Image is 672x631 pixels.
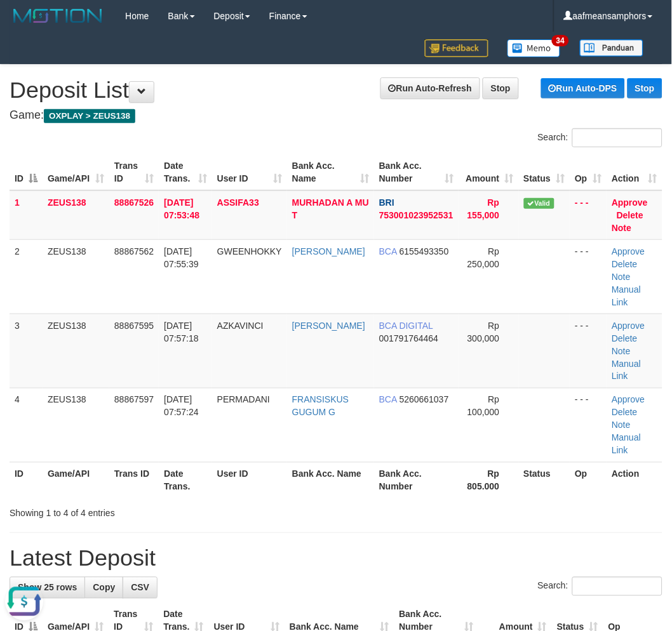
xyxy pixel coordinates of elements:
span: 34 [552,35,569,46]
td: ZEUS138 [43,190,109,240]
a: Approve [612,395,645,405]
span: OXPLAY > ZEUS138 [44,109,135,123]
span: Rp 250,000 [467,246,500,269]
span: Rp 300,000 [467,321,500,343]
span: ASSIFA33 [217,197,259,208]
a: Approve [612,197,648,208]
span: AZKAVINCI [217,321,264,331]
span: Copy 5260661037 to clipboard [400,395,449,405]
span: [DATE] 07:55:39 [164,246,199,269]
a: Note [612,272,631,282]
a: Delete [612,408,637,418]
a: CSV [123,577,158,599]
td: ZEUS138 [43,314,109,388]
a: Approve [612,321,645,331]
span: Rp 155,000 [467,197,500,220]
input: Search: [572,577,662,596]
th: Date Trans. [159,462,212,498]
a: Run Auto-DPS [541,78,625,98]
a: Manual Link [612,284,641,307]
button: Open LiveChat chat widget [5,5,43,43]
a: Note [612,420,631,430]
span: [DATE] 07:57:18 [164,321,199,343]
a: [PERSON_NAME] [292,321,365,331]
th: User ID: activate to sort column ascending [212,154,287,190]
th: Op: activate to sort column ascending [570,154,607,190]
td: 1 [10,190,43,240]
th: Status [519,462,570,498]
th: User ID [212,462,287,498]
img: Button%20Memo.svg [507,39,561,57]
td: ZEUS138 [43,388,109,462]
th: Bank Acc. Number: activate to sort column ascending [374,154,459,190]
td: - - - [570,190,607,240]
a: Copy [84,577,123,599]
th: Game/API [43,462,109,498]
span: Valid transaction [524,198,554,209]
h4: Game: [10,109,662,122]
h1: Deposit List [10,77,662,103]
span: 88867595 [114,321,154,331]
td: 3 [10,314,43,388]
th: Amount: activate to sort column ascending [459,154,518,190]
a: Delete [612,259,637,269]
a: Stop [483,77,519,99]
input: Search: [572,128,662,147]
a: MURHADAN A MU T [292,197,369,220]
span: BCA [379,395,397,405]
span: BCA DIGITAL [379,321,433,331]
td: - - - [570,388,607,462]
th: Bank Acc. Number [374,462,459,498]
a: Note [612,346,631,356]
label: Search: [538,577,662,596]
span: GWEENHOKKY [217,246,282,256]
a: FRANSISKUS GUGUM G [292,395,349,418]
a: Run Auto-Refresh [380,77,480,99]
th: Status: activate to sort column ascending [519,154,570,190]
td: ZEUS138 [43,239,109,314]
th: Date Trans.: activate to sort column ascending [159,154,212,190]
span: 88867597 [114,395,154,405]
th: Action [607,462,662,498]
td: 4 [10,388,43,462]
th: ID: activate to sort column descending [10,154,43,190]
span: Copy 001791764464 to clipboard [379,333,438,343]
img: panduan.png [580,39,643,56]
a: Stop [628,78,662,98]
span: [DATE] 07:57:24 [164,395,199,418]
label: Search: [538,128,662,147]
h1: Latest Deposit [10,546,662,571]
a: Note [612,223,631,233]
span: Copy 6155493350 to clipboard [400,246,449,256]
img: Feedback.jpg [425,39,488,57]
th: ID [10,462,43,498]
th: Action: activate to sort column ascending [607,154,662,190]
span: BCA [379,246,397,256]
div: Showing 1 to 4 of 4 entries [10,502,271,520]
img: MOTION_logo.png [10,6,106,25]
span: Copy [93,583,115,593]
span: CSV [131,583,149,593]
span: 88867562 [114,246,154,256]
th: Bank Acc. Name [287,462,374,498]
a: [PERSON_NAME] [292,246,365,256]
span: Rp 100,000 [467,395,500,418]
td: 2 [10,239,43,314]
span: BRI [379,197,394,208]
a: Delete [617,210,643,220]
th: Op [570,462,607,498]
span: 88867526 [114,197,154,208]
a: Manual Link [612,359,641,382]
th: Game/API: activate to sort column ascending [43,154,109,190]
span: [DATE] 07:53:48 [164,197,199,220]
th: Bank Acc. Name: activate to sort column ascending [287,154,374,190]
th: Trans ID: activate to sort column ascending [109,154,159,190]
span: PERMADANI [217,395,270,405]
span: Copy 753001023952531 to clipboard [379,210,454,220]
th: Trans ID [109,462,159,498]
a: Delete [612,333,637,343]
th: Rp 805.000 [459,462,518,498]
a: 34 [498,32,570,64]
td: - - - [570,314,607,388]
a: Approve [612,246,645,256]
